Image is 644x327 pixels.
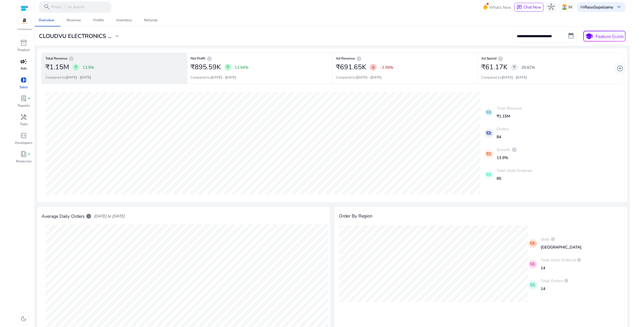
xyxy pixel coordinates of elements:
[20,151,27,157] span: book_4
[16,159,32,164] p: Resources
[484,170,493,179] mat-icon: payments
[497,126,509,132] p: Orders
[489,3,511,12] span: What's New
[548,4,555,10] span: hub
[39,33,112,39] h3: CLOUDVU ELECTRONICS ...
[226,65,230,70] span: arrow_upward
[190,58,329,59] h6: Net Profit
[20,95,27,102] span: lab_profile
[568,3,572,12] p: IN
[497,175,532,181] p: 85
[481,58,619,59] h6: Ad Spend
[28,97,30,100] span: fiber_manual_record
[18,103,30,108] p: Reports
[541,257,581,263] p: Total Units Ordered
[17,27,32,31] p: Marketplace
[502,75,527,80] b: [DATE] - [DATE]
[481,63,508,71] h2: ₹61.17K
[596,33,624,40] p: Feature Guide
[583,31,626,42] button: schoolFeature Guide
[564,279,569,283] span: info
[18,48,30,53] p: Product
[211,75,236,80] b: [DATE] - [DATE]
[497,167,532,173] p: Total Units Ordered
[83,64,94,70] p: 13.9%
[484,150,493,158] mat-icon: payments
[339,213,373,219] h4: Order By Region
[14,38,33,57] a: inventory_2Product
[541,244,581,250] p: [GEOGRAPHIC_DATA]
[517,5,522,10] span: chat
[577,258,581,262] span: info
[484,129,493,138] mat-icon: payments
[14,113,33,131] a: handymanTools
[15,141,32,146] p: Developers
[20,315,27,322] span: dark_mode
[617,65,623,72] span: add_circle
[497,113,522,119] p: ₹1.15M
[511,147,517,153] span: info
[45,58,184,59] h6: Total Revenue
[19,85,28,90] p: Sales
[14,131,33,150] a: code_blocksDevelopers
[336,75,381,80] p: Compared to:
[190,75,236,80] p: Compared to:
[66,75,91,80] b: [DATE] - [DATE]
[235,64,248,70] p: 12.94%
[45,75,91,80] p: Compared to:
[614,63,626,74] button: add_circle
[39,18,54,22] div: Overview
[20,114,27,121] span: handyman
[20,58,27,65] span: campaign
[497,105,522,111] p: Total Revenue
[541,286,569,292] p: 14
[44,4,50,10] span: search
[521,64,535,70] p: 28.82%
[14,57,33,75] a: campaignAds
[14,94,33,113] a: lab_profilefiber_manual_recordReports
[14,150,33,168] a: book_4fiber_manual_recordResources
[190,63,221,71] h2: ₹895.59K
[371,65,376,70] span: arrow_downward
[585,32,593,41] span: school
[512,65,517,70] span: arrow_upward
[541,278,569,284] p: Total Orders
[497,134,509,140] p: 84
[528,239,537,248] mat-icon: payments
[116,18,132,22] div: Inventory
[17,17,32,25] img: amazon.svg
[68,56,74,62] span: info
[74,65,78,70] span: arrow_upward
[45,63,69,71] h2: ₹1.15M
[528,260,537,269] mat-icon: payments
[497,147,517,153] p: Growth
[481,75,527,80] p: Compared to:
[28,153,30,155] span: fiber_manual_record
[528,281,537,290] mat-icon: payments
[585,4,613,10] b: RasuGopalsamy
[498,56,503,62] span: info
[336,58,474,59] h6: Ad Revenue
[524,4,541,10] span: Chat Now
[94,213,125,219] span: [DATE] to [DATE]
[62,4,67,10] span: /
[541,265,581,271] p: 14
[497,155,517,161] p: 13.9%
[20,77,27,83] span: donut_small
[42,213,91,219] h4: Average Daily Orders
[20,39,27,46] span: inventory_2
[67,18,81,22] div: Revenue
[144,18,158,22] div: Refunds
[21,66,27,71] p: Ads
[356,75,381,80] b: [DATE] - [DATE]
[14,76,33,94] a: donut_smallSales
[356,56,362,62] span: info
[86,213,92,219] span: info
[380,64,393,70] p: -2.59%
[20,132,27,139] span: code_blocks
[20,122,28,127] p: Tools
[514,3,543,12] button: chatChat Now
[541,236,581,242] p: State
[580,5,613,9] p: Hi
[551,237,555,242] span: info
